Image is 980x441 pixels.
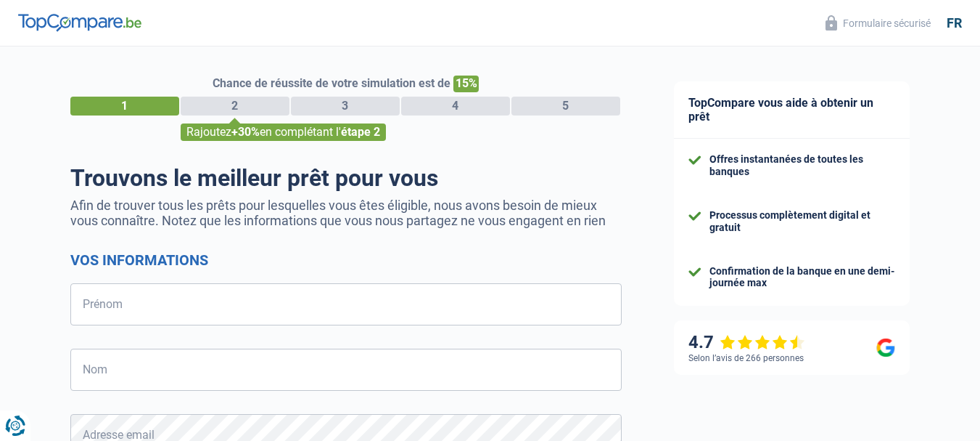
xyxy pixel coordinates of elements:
div: Selon l’avis de 266 personnes [688,353,804,363]
div: Rajoutez en complétant l' [181,124,386,141]
span: Chance de réussite de votre simulation est de [213,76,450,90]
div: 5 [511,97,620,116]
img: TopCompare Logo [18,14,141,31]
div: Processus complètement digital et gratuit [709,209,895,234]
p: Afin de trouver tous les prêts pour lesquelles vous êtes éligible, nous avons besoin de mieux vou... [70,198,622,228]
div: 2 [181,97,289,116]
button: Formulaire sécurisé [817,11,939,35]
div: 1 [70,97,179,116]
h2: Vos informations [70,251,622,269]
div: 4 [401,97,510,116]
div: Offres instantanées de toutes les banques [709,153,895,178]
span: +30% [231,125,260,139]
div: TopCompare vous aide à obtenir un prêt [674,81,910,139]
div: Confirmation de la banque en une demi-journée max [709,265,895,290]
div: 4.7 [688,332,805,353]
span: 15% [453,76,479,92]
span: étape 2 [341,125,380,139]
div: 3 [291,97,400,116]
h1: Trouvons le meilleur prêt pour vous [70,164,622,192]
div: fr [947,15,962,31]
